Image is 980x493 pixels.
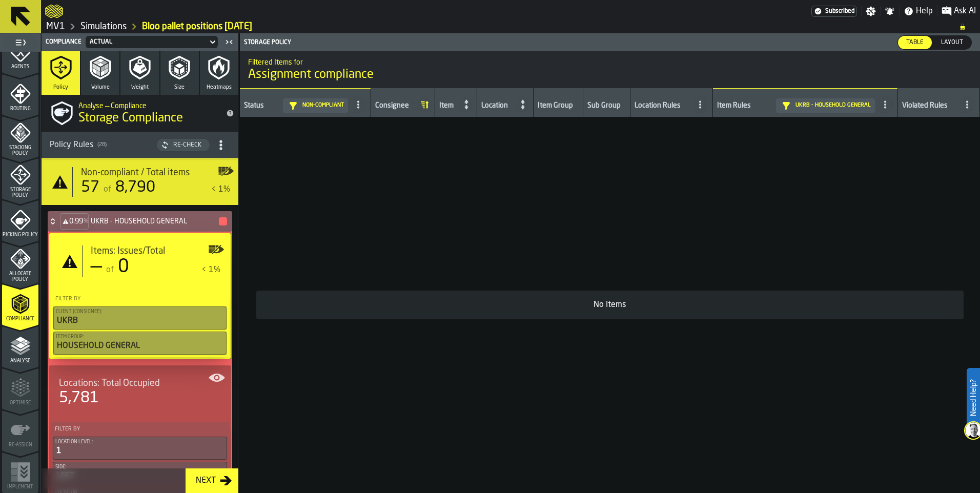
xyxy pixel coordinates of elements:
[53,462,227,485] button: Side:LEFT
[481,101,514,112] div: Location
[937,38,967,47] span: Layout
[302,102,344,109] span: Non-compliant
[42,95,238,132] div: title-Storage Compliance
[2,326,38,367] li: menu Analyse
[811,6,857,17] div: Menu Subscription
[201,264,220,276] div: < 1%
[780,100,795,111] div: hide filter
[248,56,972,67] h2: Sub Title
[219,217,227,225] button: button-
[55,439,224,445] div: Location level:
[51,369,229,416] div: stat-Locations: Total Occupied
[2,64,38,70] span: Agents
[2,368,38,409] li: menu Optimise
[222,36,236,48] label: button-toggle-Close me
[2,271,38,282] span: Allocate Policy
[118,258,129,276] span: 0
[53,294,227,304] label: Filter By
[78,110,183,127] span: Storage Compliance
[795,102,871,109] span: UKRB - HOUSEHOLD GENERAL
[968,369,979,426] label: Need Help?
[2,452,38,493] li: menu Implement
[898,36,932,49] div: thumb
[104,186,111,194] span: of
[2,316,38,322] span: Compliance
[933,36,971,49] div: thumb
[240,33,980,52] header: Storage Policy
[2,35,38,50] label: button-toggle-Toggle Full Menu
[2,74,38,115] li: menu Routing
[881,6,899,16] label: button-toggle-Notifications
[897,35,932,50] label: button-switch-multi-Table
[84,36,220,48] div: DropdownMenuValue-9a8b0425-67d5-4ae0-9a09-171a2c15852a
[811,6,857,17] a: link-to-/wh/i/3ccf57d1-1e0c-4a81-a3bb-c2011c5f0d50/settings/billing
[2,484,38,490] span: Implement
[59,378,221,389] div: Title
[717,101,772,112] div: Item Rules
[439,101,458,112] div: Item
[2,145,38,156] span: Stacking Policy
[2,200,38,241] li: menu Picking Policy
[81,167,190,178] span: Non-compliant / Total items
[91,84,110,91] span: Volume
[78,100,218,110] h2: Sub Title
[287,100,302,111] div: hide filter
[45,2,63,20] a: logo-header
[207,84,232,91] span: Heatmaps
[2,284,38,325] li: menu Compliance
[50,139,155,151] div: Policy Rules
[916,5,933,17] span: Help
[174,84,185,91] span: Size
[45,20,976,33] nav: Breadcrumb
[375,101,416,112] div: Consignee
[587,101,626,112] div: Sub Group
[242,39,611,46] div: Storage Policy
[69,217,83,225] span: 0.99
[2,187,38,198] span: Storage Policy
[53,332,227,355] div: PolicyFilterItem-Item Group
[56,315,224,327] div: UKRB
[84,218,89,225] span: %
[240,51,980,88] div: title-Assignment compliance
[218,159,234,179] label: button-toggle-Show on Map
[211,183,230,196] div: < 1%
[91,245,165,257] span: Items: Issues/Total
[55,464,224,470] div: Side:
[81,167,230,178] div: Title
[2,158,38,199] li: menu Storage Policy
[53,462,227,485] div: PolicyFilterItem-Side
[902,38,928,47] span: Table
[192,475,220,487] div: Next
[53,332,227,355] button: Item Group:HOUSEHOLD GENERAL
[954,5,976,17] span: Ask AI
[932,35,972,50] label: button-switch-multi-Layout
[825,8,854,15] span: Subscribed
[81,178,99,197] div: 57
[2,32,38,73] li: menu Agents
[2,358,38,364] span: Analyse
[91,245,220,257] div: Title
[264,299,955,311] div: No Items
[900,5,937,17] label: button-toggle-Help
[56,309,224,315] div: Client (Consignee):
[157,139,210,151] button: button-Re-Check
[2,400,38,406] span: Optimise
[55,445,224,457] div: 1
[937,5,980,17] label: button-toggle-Ask AI
[186,468,238,493] button: button-Next
[902,101,957,112] div: Violated Rules
[538,101,579,112] div: Item Group
[248,67,374,83] span: Assignment compliance
[46,38,81,46] span: Compliance
[53,84,68,91] span: Policy
[80,21,127,32] a: link-to-/wh/i/3ccf57d1-1e0c-4a81-a3bb-c2011c5f0d50
[48,211,228,232] div: UKRB - HOUSEHOLD GENERAL
[51,237,229,285] div: stat-Items: Issues/Total
[59,389,99,407] div: 5,781
[2,116,38,157] li: menu Stacking Policy
[91,217,218,225] h4: UKRB - HOUSEHOLD GENERAL
[2,232,38,238] span: Picking Policy
[106,266,114,274] span: of
[53,306,227,330] button: Client (Consignee):UKRB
